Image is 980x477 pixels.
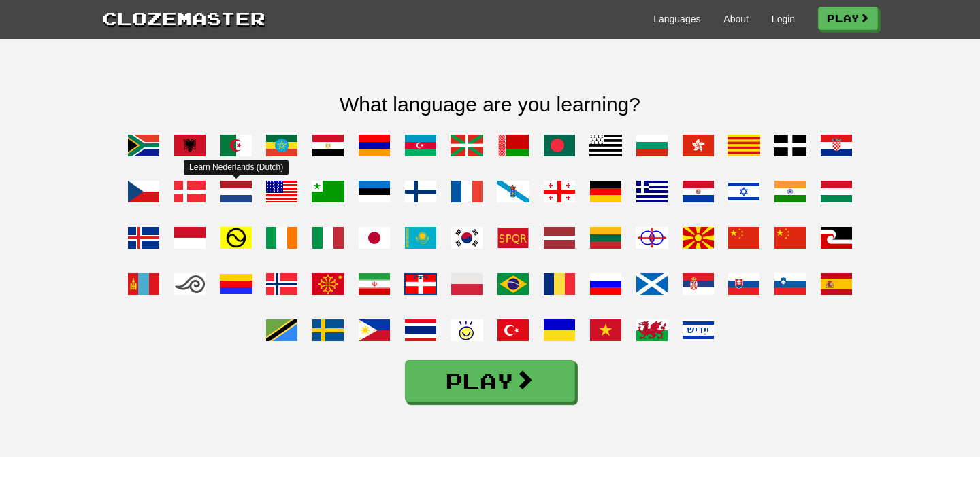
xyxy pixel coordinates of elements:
[405,360,575,402] a: Play
[102,5,265,31] a: Clozemaster
[818,7,878,30] a: Play
[653,12,700,26] a: Languages
[772,12,795,26] a: Login
[723,12,749,26] a: About
[102,93,878,116] h2: What language are you learning?
[184,160,289,175] div: Learn Nederlands (Dutch)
